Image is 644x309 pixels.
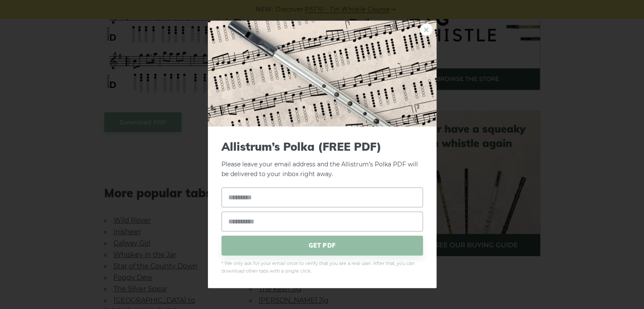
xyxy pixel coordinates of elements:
a: × [420,23,433,36]
span: Allistrum’s Polka (FREE PDF) [221,140,423,153]
span: * We only ask for your email once to verify that you are a real user. After that, you can downloa... [221,259,423,275]
p: Please leave your email address and the Allistrum’s Polka PDF will be delivered to your inbox rig... [221,140,423,179]
span: GET PDF [221,235,423,255]
img: Tin Whistle Tab Preview [208,21,437,127]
